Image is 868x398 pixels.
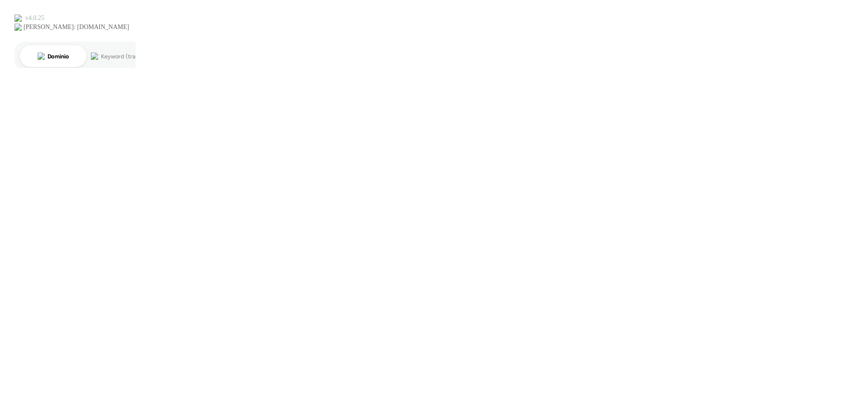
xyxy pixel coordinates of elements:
[24,24,129,31] div: [PERSON_NAME]: [DOMAIN_NAME]
[25,14,44,22] div: v 4.0.25
[47,53,69,59] div: Dominio
[14,14,22,22] img: logo_orange.svg
[101,53,150,59] div: Keyword (traffico)
[91,53,98,60] img: tab_keywords_by_traffic_grey.svg
[14,24,22,31] img: website_grey.svg
[38,53,45,60] img: tab_domain_overview_orange.svg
